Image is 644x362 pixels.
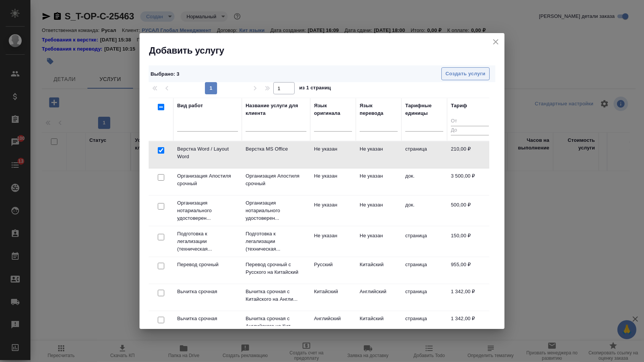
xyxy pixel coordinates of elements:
[447,228,493,255] td: 150,00 ₽
[356,228,401,255] td: Не указан
[401,168,447,195] td: док.
[177,145,238,160] p: Верстка Word / Layout Word
[447,141,493,168] td: 210,00 ₽
[314,102,352,117] div: Язык оригинала
[310,168,356,195] td: Не указан
[401,311,447,338] td: страница
[310,141,356,168] td: Не указан
[451,117,489,126] input: От
[360,102,398,117] div: Язык перевода
[151,71,179,77] span: Выбрано : 3
[310,228,356,255] td: Не указан
[356,284,401,311] td: Английский
[401,197,447,224] td: док.
[401,284,447,311] td: страница
[177,261,238,268] p: Перевод срочный
[441,67,490,81] button: Создать услуги
[401,257,447,284] td: страница
[490,36,501,48] button: close
[177,199,238,222] p: Организация нотариального удостоверен...
[451,102,467,110] div: Тариф
[246,288,306,303] p: Вычитка срочная с Китайского на Англи...
[356,311,401,338] td: Китайский
[451,126,489,135] input: До
[246,230,306,253] p: Подготовка к легализации (техническая...
[246,261,306,276] p: Перевод срочный с Русского на Китайский
[310,284,356,311] td: Китайский
[447,311,493,338] td: 1 342,00 ₽
[446,70,485,78] span: Создать услуги
[356,141,401,168] td: Не указан
[310,257,356,284] td: Русский
[246,172,306,187] p: Организация Апостиля срочный
[356,168,401,195] td: Не указан
[447,197,493,224] td: 500,00 ₽
[246,145,306,153] p: Верстка MS Office
[356,197,401,224] td: Не указан
[356,257,401,284] td: Китайский
[447,168,493,195] td: 3 500,00 ₽
[149,44,504,57] h2: Добавить услугу
[246,199,306,222] p: Организация нотариального удостоверен...
[177,172,238,187] p: Организация Апостиля срочный
[310,197,356,224] td: Не указан
[246,315,306,330] p: Вычитка срочная с Английского на Кит...
[246,102,306,117] div: Название услуги для клиента
[447,257,493,284] td: 955,00 ₽
[405,102,443,117] div: Тарифные единицы
[177,102,203,110] div: Вид работ
[447,284,493,311] td: 1 342,00 ₽
[310,311,356,338] td: Английский
[401,141,447,168] td: страница
[299,83,331,94] span: из 1 страниц
[177,288,238,295] p: Вычитка срочная
[177,315,238,322] p: Вычитка срочная
[177,230,238,253] p: Подготовка к легализации (техническая...
[401,228,447,255] td: страница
